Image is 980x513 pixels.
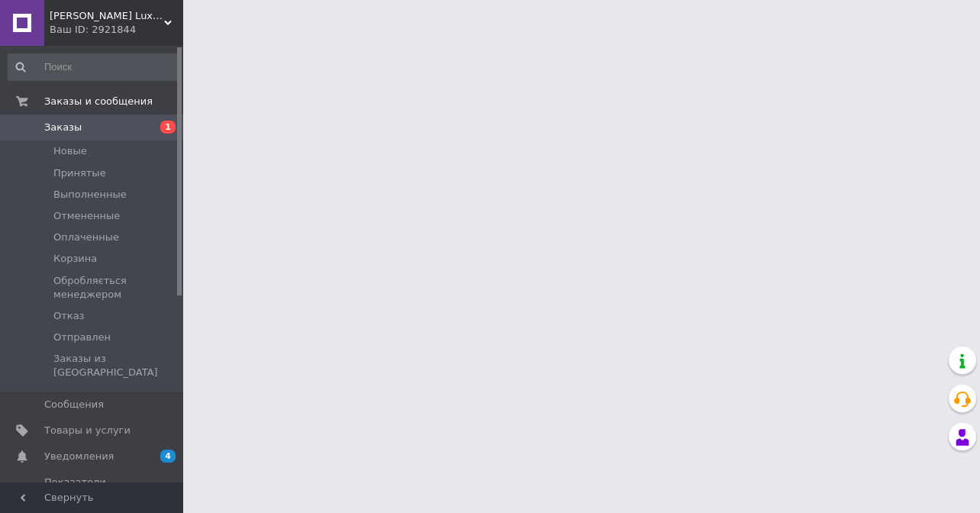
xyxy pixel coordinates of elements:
[8,53,180,81] input: Поиск
[53,144,87,158] span: Новые
[53,209,120,223] span: Отмененные
[53,309,85,323] span: Отказ
[53,352,179,379] span: Заказы из [GEOGRAPHIC_DATA]
[44,95,153,108] span: Заказы и сообщения
[50,9,164,23] span: Rosso Lux - ювелірна біжутерія з медичного сплаву
[44,450,114,463] span: Уведомления
[53,166,106,180] span: Принятые
[44,398,104,411] span: Сообщения
[44,476,141,503] span: Показатели работы компании
[53,252,97,266] span: Корзина
[160,450,176,463] span: 4
[44,424,131,437] span: Товары и услуги
[44,121,82,134] span: Заказы
[53,231,119,244] span: Оплаченные
[53,188,127,202] span: Выполненные
[160,121,176,134] span: 1
[50,23,183,37] div: Ваш ID: 2921844
[53,274,179,302] span: Обробляється менеджером
[53,331,111,344] span: Отправлен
